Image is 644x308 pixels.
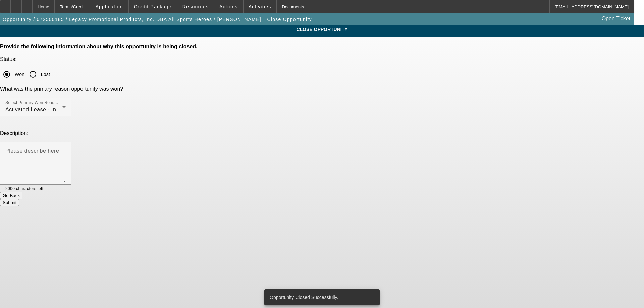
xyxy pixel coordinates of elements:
[264,289,377,305] div: Opportunity Closed Successfully.
[90,0,128,13] button: Application
[129,0,177,13] button: Credit Package
[214,0,243,13] button: Actions
[3,17,261,22] span: Opportunity / 072500185 / Legacy Promotional Products, Inc. DBA All Sports Heroes / [PERSON_NAME]
[599,13,633,24] a: Open Ticket
[5,27,639,32] span: CLOSE OPPORTUNITY
[5,101,59,105] mat-label: Select Primary Won Reason
[249,4,271,9] span: Activities
[5,185,45,192] mat-hint: 2000 characters left.
[265,13,313,25] button: Close Opportunity
[177,0,214,13] button: Resources
[244,0,276,13] button: Activities
[40,71,50,78] label: Lost
[13,71,24,78] label: Won
[182,4,209,9] span: Resources
[5,148,59,154] mat-label: Please describe here
[134,4,172,9] span: Credit Package
[267,17,312,22] span: Close Opportunity
[95,4,123,9] span: Application
[5,107,85,112] span: Activated Lease - In LeasePlus
[219,4,238,9] span: Actions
